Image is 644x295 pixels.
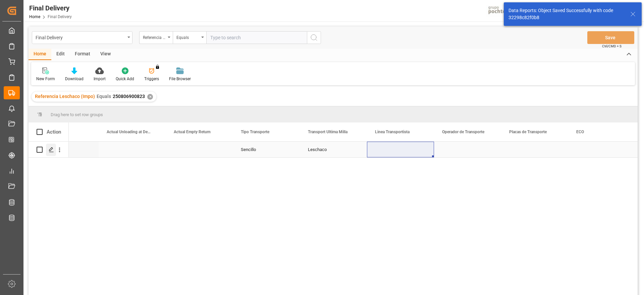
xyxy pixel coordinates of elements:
a: Home [29,14,40,19]
span: Drag here to set row groups [51,112,103,117]
button: open menu [32,31,132,44]
div: Edit [51,49,70,60]
div: ✕ [147,94,153,100]
span: 250806900823 [113,94,145,99]
button: search button [307,31,321,44]
div: Import [94,76,106,82]
div: Equals [176,33,199,41]
div: New Form [36,76,55,82]
div: Final Delivery [29,3,72,13]
span: Actual Empty Return [174,130,211,134]
img: pochtecaImg.jpg_1689854062.jpg [486,5,519,17]
div: Home [29,49,51,60]
span: Tipo Transporte [241,130,269,134]
div: Press SPACE to select this row. [29,142,69,158]
span: Equals [97,94,111,99]
div: Referencia Leschaco (Impo) [143,33,166,41]
span: Actual Unloading at Destination [107,130,152,134]
span: Operador de Transporte [442,130,484,134]
div: Action [47,129,61,135]
span: Referencia Leschaco (Impo) [35,94,95,99]
span: Placas de Transporte [509,130,547,134]
div: Final Delivery [36,33,125,41]
span: Ctrl/CMD + S [602,44,622,49]
div: Leschaco [300,142,367,157]
div: Sencillo [233,142,300,157]
button: Save [587,31,634,44]
div: Format [70,49,95,60]
button: open menu [139,31,173,44]
div: Quick Add [116,76,134,82]
span: Transport Ultima Milla [308,130,347,134]
div: File Browser [169,76,191,82]
div: Download [65,76,84,82]
input: Type to search [206,31,307,44]
span: ECO [576,130,584,134]
div: View [95,49,116,60]
button: open menu [173,31,206,44]
div: Data Reports: Object Saved Successfully with code 32298c82f0b8 [508,7,624,21]
span: Linea Transportista [375,130,410,134]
